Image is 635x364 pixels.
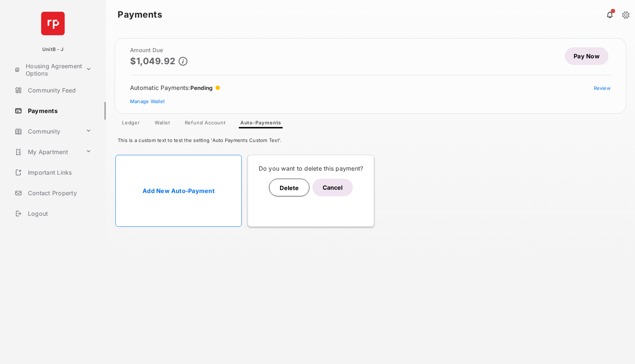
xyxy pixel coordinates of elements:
p: UnitB - J [42,46,64,53]
p: $1,049.92 [130,56,176,66]
a: Ledger [116,120,146,128]
a: Community Feed [12,81,106,99]
button: Cancel [312,179,353,196]
a: Wallet [149,120,176,128]
img: svg+xml;base64,PHN2ZyB4bWxucz0iaHR0cDovL3d3dy53My5vcmcvMjAwMC9zdmciIHdpZHRoPSI2NCIgaGVpZ2h0PSI2NC... [41,12,65,35]
a: Payments [12,102,106,120]
span: Pending [190,84,213,91]
a: Manage Wallet [130,98,165,104]
a: Logout [12,205,106,222]
p: Do you want to delete this payment? [254,164,368,173]
div: Automatic Payments : [130,84,220,91]
a: My Apartment [12,143,83,161]
button: Delete [269,179,309,196]
div: This is a custom text to test the setting 'Auto Payments Custom Text'. [106,128,635,149]
a: Review [594,85,611,91]
a: Add New Auto-Payment [115,155,242,227]
a: Auto-Payments [234,120,287,128]
a: Refund Account [179,120,232,128]
a: Contact Property [12,184,106,202]
a: Important Links [12,164,94,181]
a: Community [12,123,83,140]
h2: Amount Due [130,47,187,53]
a: Housing Agreement Options [12,61,83,79]
strong: Payments [118,10,162,19]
